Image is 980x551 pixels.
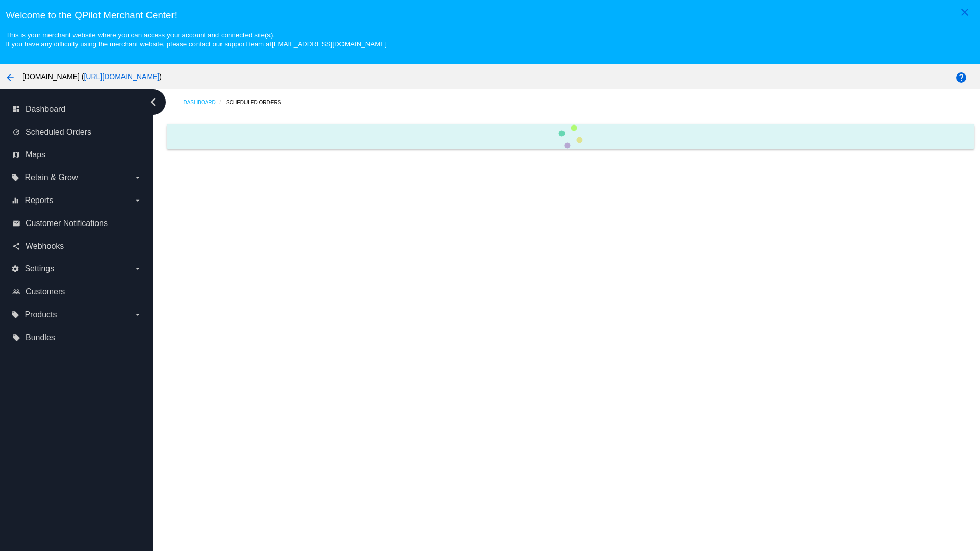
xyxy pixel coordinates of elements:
i: people_outline [12,288,20,296]
i: equalizer [11,196,19,205]
mat-icon: close [959,6,971,18]
span: Products [24,310,57,319]
a: [EMAIL_ADDRESS][DOMAIN_NAME] [272,40,387,48]
i: local_offer [11,173,19,182]
a: email Customer Notifications [12,215,142,232]
a: Scheduled Orders [226,94,290,110]
span: [DOMAIN_NAME] ( ) [22,72,162,81]
i: settings [11,265,19,273]
a: map Maps [12,146,142,163]
i: arrow_drop_down [134,196,142,205]
span: Settings [24,264,54,273]
a: local_offer Bundles [12,330,142,346]
i: email [12,219,20,228]
i: update [12,128,20,136]
a: Dashboard [183,94,226,110]
span: Customer Notifications [26,219,108,228]
a: [URL][DOMAIN_NAME] [84,72,159,81]
span: Retain & Grow [24,173,78,182]
mat-icon: arrow_back [4,71,16,84]
a: people_outline Customers [12,284,142,300]
a: share Webhooks [12,238,142,255]
span: Customers [26,287,65,296]
i: arrow_drop_down [134,265,142,273]
span: Reports [24,196,53,205]
span: Scheduled Orders [26,128,91,137]
i: dashboard [12,105,20,113]
i: share [12,242,20,251]
i: local_offer [12,334,20,342]
span: Bundles [26,333,55,342]
span: Webhooks [26,242,64,251]
span: Dashboard [26,105,65,114]
i: arrow_drop_down [134,311,142,319]
a: update Scheduled Orders [12,124,142,140]
small: This is your merchant website where you can access your account and connected site(s). If you hav... [6,31,386,48]
i: map [12,151,20,159]
i: arrow_drop_down [134,173,142,182]
a: dashboard Dashboard [12,101,142,117]
h3: Welcome to the QPilot Merchant Center! [6,10,974,21]
span: Maps [26,150,45,159]
i: chevron_left [145,94,161,110]
mat-icon: help [955,71,967,84]
i: local_offer [11,311,19,319]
